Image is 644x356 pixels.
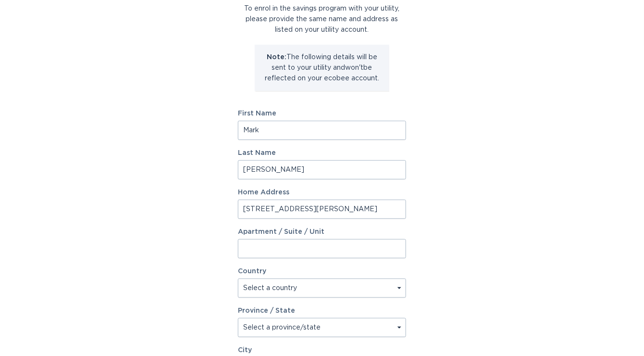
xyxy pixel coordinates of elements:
label: Apartment / Suite / Unit [238,229,406,235]
label: First Name [238,110,406,117]
div: To enrol in the savings program with your utility, please provide the same name and address as li... [238,3,406,35]
label: Home Address [238,189,406,196]
p: The following details will be sent to your utility and won't be reflected on your ecobee account. [262,52,382,84]
label: Last Name [238,150,406,156]
label: City [238,347,406,354]
label: Province / State [238,307,295,314]
strong: Note: [267,54,286,61]
label: Country [238,268,266,275]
